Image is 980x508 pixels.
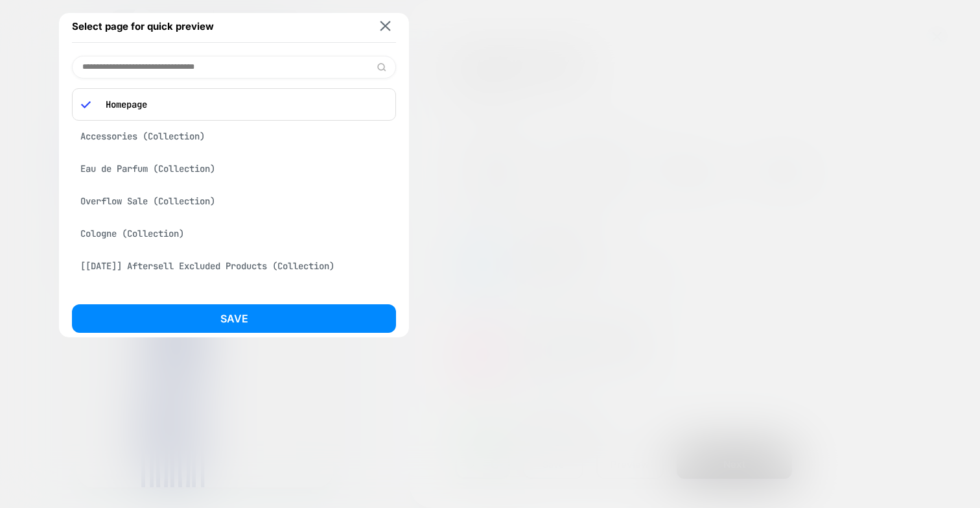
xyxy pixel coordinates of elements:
span: Select page for quick preview [72,20,214,32]
a: Subscribe [26,172,71,184]
a: Bundle Builder [26,184,92,197]
img: close [380,21,391,31]
a: Search [63,209,75,221]
div: Cologne (Collection) [72,221,396,246]
p: Homepage [99,99,387,110]
div: Overflow Sale (Collection) [72,189,396,213]
a: Shop All + [26,160,73,172]
div: Eau de Parfum (Collection) [72,156,396,181]
div: Accessories (Collection) [72,124,396,149]
button: Save [72,304,396,333]
div: No expedited shipping (Collection) [72,286,396,311]
div: [[DATE]] Aftersell Excluded Products (Collection) [72,254,396,278]
img: blue checkmark [81,100,91,110]
a: Try Before You Buy [26,147,113,160]
span: Navigation [5,211,46,221]
img: edit [377,62,386,72]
